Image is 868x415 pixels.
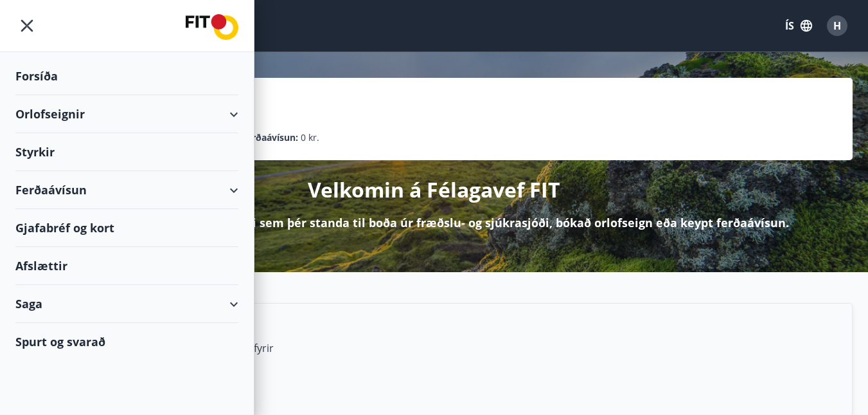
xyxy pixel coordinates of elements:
[301,131,319,145] span: 0 kr.
[15,285,238,323] div: Saga
[15,171,238,209] div: Ferðaávísun
[15,95,238,133] div: Orlofseignir
[15,247,238,285] div: Afslættir
[15,14,39,37] button: menu
[15,323,238,360] div: Spurt og svarað
[15,209,238,247] div: Gjafabréf og kort
[308,176,560,204] p: Velkomin á Félagavef FIT
[822,10,853,41] button: H
[186,14,238,40] img: union_logo
[778,14,819,37] button: ÍS
[15,133,238,171] div: Styrkir
[80,214,789,231] p: Hér getur þú sótt um þá styrki sem þér standa til boða úr fræðslu- og sjúkrasjóði, bókað orlofsei...
[833,19,841,33] span: H
[242,131,298,145] p: Ferðaávísun :
[15,57,238,95] div: Forsíða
